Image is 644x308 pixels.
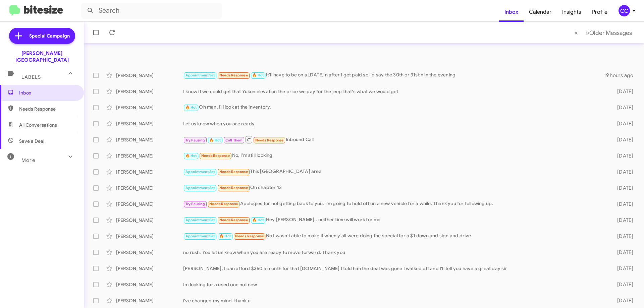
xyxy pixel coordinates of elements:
[571,26,636,40] nav: Page navigation example
[606,201,639,207] div: [DATE]
[185,202,205,206] span: Try Pausing
[252,73,264,77] span: 🔥 Hot
[499,2,524,22] a: Inbox
[116,201,183,207] div: [PERSON_NAME]
[183,120,606,127] div: Let us know when you are ready
[209,202,238,206] span: Needs Response
[29,33,70,39] span: Special Campaign
[606,185,639,191] div: [DATE]
[116,72,183,79] div: [PERSON_NAME]
[19,138,44,144] span: Save a Deal
[116,297,183,304] div: [PERSON_NAME]
[185,218,215,222] span: Appointment Set
[185,105,197,110] span: 🔥 Hot
[574,28,578,37] span: «
[255,138,284,142] span: Needs Response
[219,186,248,190] span: Needs Response
[116,152,183,159] div: [PERSON_NAME]
[235,234,264,238] span: Needs Response
[183,184,606,192] div: On chapter 13
[183,152,606,160] div: No, I'm still looking
[185,170,215,174] span: Appointment Set
[183,168,606,176] div: This [GEOGRAPHIC_DATA] area
[9,28,75,44] a: Special Campaign
[619,5,630,16] div: CC
[209,138,221,142] span: 🔥 Hot
[219,234,231,238] span: 🔥 Hot
[183,281,606,288] div: Im looking for a used one not new
[116,249,183,256] div: [PERSON_NAME]
[586,28,589,37] span: »
[116,265,183,272] div: [PERSON_NAME]
[116,104,183,111] div: [PERSON_NAME]
[606,249,639,256] div: [DATE]
[606,104,639,111] div: [DATE]
[524,2,557,22] a: Calendar
[183,216,606,224] div: Hey [PERSON_NAME].. neither time will work for me
[21,74,41,80] span: Labels
[81,3,222,19] input: Search
[116,217,183,224] div: [PERSON_NAME]
[570,26,582,40] button: Previous
[604,72,639,79] div: 19 hours ago
[183,200,606,208] div: Apologies for not getting back to you. I'm going to hold off on a new vehicle for a while. Thank ...
[183,265,606,272] div: [PERSON_NAME], I can afford $350 a month for that [DOMAIN_NAME] I told him the deal was gone I wa...
[219,73,248,77] span: Needs Response
[587,2,613,22] a: Profile
[19,122,57,128] span: All Conversations
[606,152,639,159] div: [DATE]
[606,281,639,288] div: [DATE]
[606,297,639,304] div: [DATE]
[116,169,183,175] div: [PERSON_NAME]
[185,73,215,77] span: Appointment Set
[606,88,639,95] div: [DATE]
[183,104,606,111] div: Oh man. I'll look at the inventory.
[557,2,587,22] a: Insights
[183,71,604,79] div: It'll have to be on a [DATE] n after I get paid so I'd say the 30th or 31st n in the evening
[116,185,183,191] div: [PERSON_NAME]
[116,88,183,95] div: [PERSON_NAME]
[19,89,76,96] span: Inbox
[606,169,639,175] div: [DATE]
[116,233,183,240] div: [PERSON_NAME]
[589,29,632,37] span: Older Messages
[606,120,639,127] div: [DATE]
[606,265,639,272] div: [DATE]
[606,217,639,224] div: [DATE]
[185,186,215,190] span: Appointment Set
[183,135,606,144] div: Inbound Call
[613,5,637,16] button: CC
[116,120,183,127] div: [PERSON_NAME]
[225,138,243,142] span: Call Them
[582,26,636,40] button: Next
[116,281,183,288] div: [PERSON_NAME]
[252,218,264,222] span: 🔥 Hot
[219,218,248,222] span: Needs Response
[185,153,197,158] span: 🔥 Hot
[21,157,35,163] span: More
[183,297,606,304] div: i've changed my mind. thank u
[183,88,606,95] div: I know if we could get that Yukon elevation the price we pay for the jeep that's what we would get
[201,153,230,158] span: Needs Response
[183,232,606,240] div: No I wasn't able to make it when y'all were doing the special for a $1 down and sign and drive
[19,106,76,112] span: Needs Response
[606,136,639,143] div: [DATE]
[606,233,639,240] div: [DATE]
[116,136,183,143] div: [PERSON_NAME]
[219,170,248,174] span: Needs Response
[185,234,215,238] span: Appointment Set
[185,138,205,142] span: Try Pausing
[183,249,606,256] div: no rush. You let us know when you are ready to move forward. Thank you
